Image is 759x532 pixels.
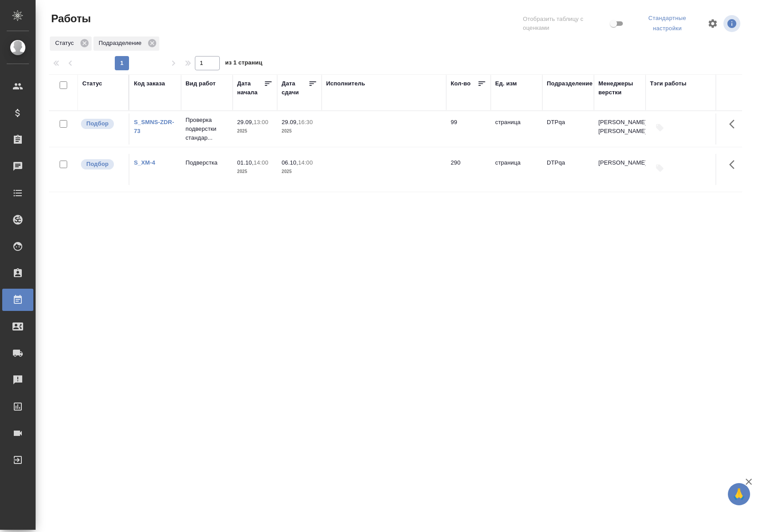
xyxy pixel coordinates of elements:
div: Кол-во [451,79,471,88]
button: Здесь прячутся важные кнопки [724,113,745,135]
button: Здесь прячутся важные кнопки [724,154,745,175]
div: Код заказа [134,79,165,88]
div: Дата сдачи [282,79,308,97]
button: 🙏 [728,483,750,505]
p: Подразделение [99,39,145,48]
p: 29.09, [237,119,254,125]
span: Работы [49,12,91,26]
p: 06.10, [282,159,298,166]
div: Статус [82,79,102,88]
p: 01.10, [237,159,254,166]
button: Добавить тэги [650,158,670,178]
div: Статус [50,36,92,51]
div: Подразделение [93,36,159,51]
td: страница [491,154,542,185]
p: 2025 [282,167,317,176]
p: 13:00 [254,119,268,125]
span: 🙏 [731,485,747,504]
td: DTPqa [542,113,594,145]
p: 29.09, [282,119,298,125]
button: Добавить тэги [650,118,670,137]
p: Подбор [86,160,109,169]
a: S_SMNS-ZDR-73 [134,119,174,134]
a: S_XM-4 [134,159,155,166]
td: DTPqa [542,154,594,185]
p: 16:30 [298,119,313,125]
p: 14:00 [298,159,313,166]
div: Исполнитель [326,79,365,88]
td: 99 [446,113,491,145]
p: 2025 [237,127,273,136]
p: Подбор [86,119,109,128]
span: Отобразить таблицу с оценками [523,15,608,32]
div: Подразделение [547,79,593,88]
div: Ед. изм [495,79,517,88]
div: Дата начала [237,79,264,97]
p: 2025 [237,167,273,176]
td: страница [491,113,542,145]
span: Посмотреть информацию [723,15,742,32]
p: Проверка подверстки стандар... [186,116,228,142]
div: Можно подбирать исполнителей [80,158,124,170]
p: 2025 [282,127,317,136]
p: [PERSON_NAME] [598,158,641,167]
div: Менеджеры верстки [598,79,641,97]
p: 14:00 [254,159,268,166]
p: Статус [55,39,77,48]
div: Тэги работы [650,79,686,88]
span: Настроить таблицу [702,13,723,34]
p: [PERSON_NAME], [PERSON_NAME] [598,118,641,136]
p: Подверстка [186,158,228,167]
td: 290 [446,154,491,185]
div: Вид работ [186,79,216,88]
div: split button [633,12,702,36]
div: Можно подбирать исполнителей [80,118,124,130]
span: из 1 страниц [225,57,262,70]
